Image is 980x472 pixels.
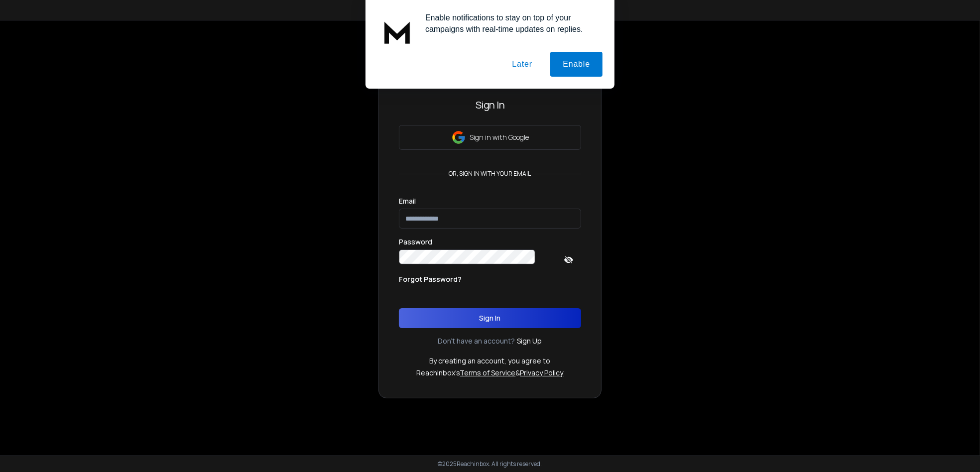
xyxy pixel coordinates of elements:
[430,356,551,366] p: By creating an account, you agree to
[399,238,432,245] label: Password
[377,12,417,52] img: notification icon
[417,368,564,378] p: ReachInbox's &
[445,170,535,178] p: or, sign in with your email
[520,368,564,377] a: Privacy Policy
[438,336,515,346] p: Don't have an account?
[550,52,603,77] button: Enable
[417,12,603,35] div: Enable notifications to stay on top of your campaigns with real-time updates on replies.
[499,52,544,77] button: Later
[517,336,542,346] a: Sign Up
[470,132,529,142] p: Sign in with Google
[399,308,581,328] button: Sign In
[438,460,542,468] p: © 2025 Reachinbox. All rights reserved.
[399,274,462,284] p: Forgot Password?
[399,125,581,150] button: Sign in with Google
[460,368,516,377] a: Terms of Service
[399,98,581,112] h3: Sign In
[399,198,416,205] label: Email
